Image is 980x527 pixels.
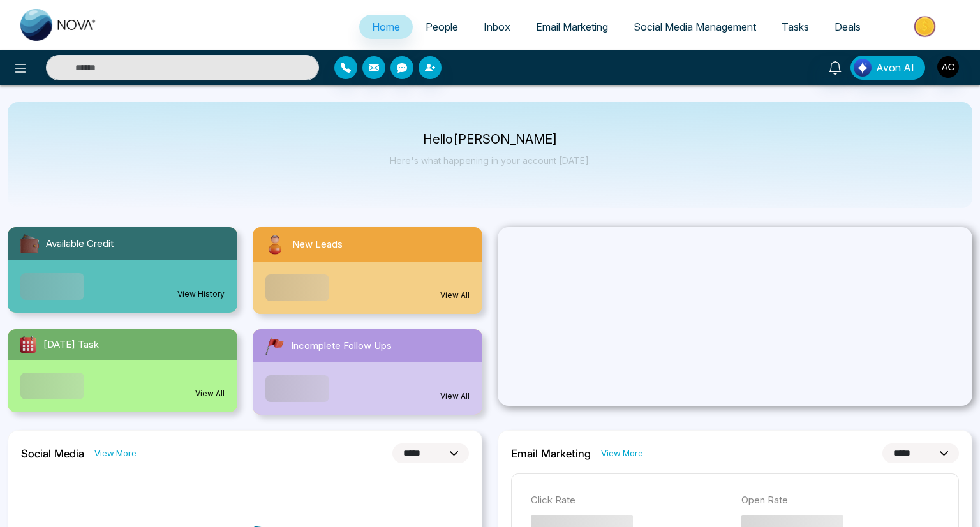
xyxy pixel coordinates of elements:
a: Inbox [471,15,523,39]
img: availableCredit.svg [18,232,41,255]
a: View All [440,390,470,402]
span: Incomplete Follow Ups [291,339,392,353]
a: Email Marketing [523,15,621,39]
p: Open Rate [741,493,939,508]
span: Email Marketing [536,20,608,33]
button: Avon AI [850,56,925,80]
a: Home [359,15,413,39]
span: Home [372,20,400,33]
span: People [426,20,458,33]
span: Avon AI [876,60,914,75]
a: Tasks [769,15,822,39]
span: Available Credit [46,237,114,251]
img: newLeads.svg [263,232,287,256]
img: Market-place.gif [880,12,972,41]
a: View All [440,290,470,301]
a: View All [195,388,225,399]
img: todayTask.svg [18,334,38,355]
img: followUps.svg [263,334,286,357]
p: Click Rate [531,493,729,508]
a: New LeadsView All [245,227,490,314]
img: User Avatar [937,56,959,78]
h2: Email Marketing [511,447,591,460]
h2: Social Media [21,447,84,460]
a: View More [94,447,137,459]
span: Deals [835,20,861,33]
span: New Leads [292,237,343,252]
p: Hello [PERSON_NAME] [390,134,591,145]
a: Incomplete Follow UpsView All [245,329,490,415]
img: Nova CRM Logo [20,9,97,41]
a: View History [177,288,225,300]
span: Inbox [484,20,510,33]
a: People [413,15,471,39]
span: [DATE] Task [43,338,99,352]
span: Tasks [782,20,809,33]
a: Social Media Management [621,15,769,39]
a: View More [601,447,643,459]
p: Here's what happening in your account [DATE]. [390,155,591,166]
span: Social Media Management [634,20,756,33]
a: Deals [822,15,873,39]
img: Lead Flow [854,59,872,77]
